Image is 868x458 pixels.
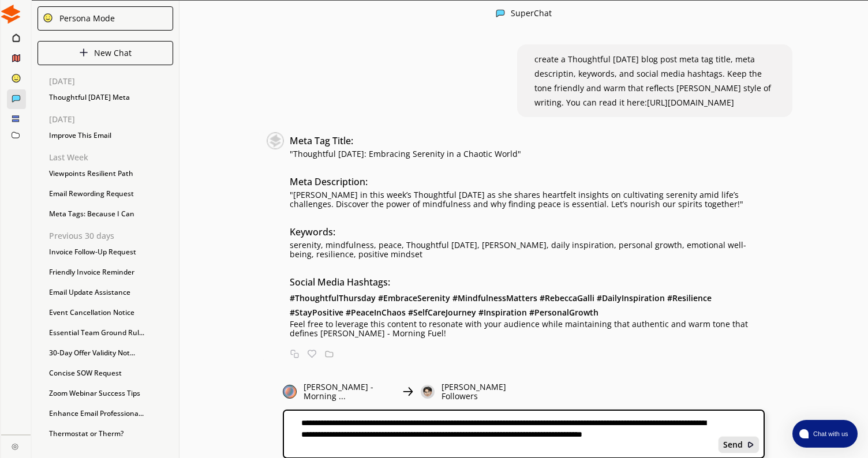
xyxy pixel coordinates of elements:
p: Last Week [49,153,179,162]
div: Improve This Email [43,127,179,144]
div: Persona Mode [55,14,115,23]
p: "[PERSON_NAME] in this week’s Thoughtful [DATE] as she shares heartfelt insights on cultivating s... [290,190,765,209]
div: Thoughtful [DATE] Meta [43,89,179,106]
img: Close [747,441,755,449]
img: Close [79,48,88,57]
div: Enhance Email Professiona... [43,405,179,422]
img: Favorite [308,350,316,358]
img: Copy [290,350,299,358]
div: Invoice Follow-Up Request [43,243,179,261]
img: Close [402,385,414,399]
b: # ThoughtfulThursday #EmbraceSerenity #MindfulnessMatters #RebeccaGalli #DailyInspiration #Resili... [290,292,712,318]
div: Viewpoints Resilient Path [43,165,179,182]
p: "Thoughtful [DATE]: Embracing Serenity in a Chaotic World" [290,149,765,159]
h3: Social Media Hashtags: [290,273,765,291]
img: Close [283,385,297,399]
div: SuperChat [511,9,552,20]
p: [DATE] [49,77,179,86]
div: Event Cancellation Notice [43,304,179,321]
div: Zoom Webinar Success Tips [43,385,179,402]
div: Essential Team Ground Rul... [43,324,179,341]
a: Close [1,435,31,455]
p: serenity, mindfulness, peace, Thoughtful [DATE], [PERSON_NAME], daily inspiration, personal growt... [290,241,765,259]
p: Previous 30 days [49,231,179,241]
img: Close [421,385,435,399]
b: Send [723,440,743,449]
a: [URL][DOMAIN_NAME] [647,97,734,108]
div: Meta Tags: Because I Can [43,205,179,223]
h3: Meta Tag Title: [290,132,765,149]
div: Email Update Assistance [43,284,179,301]
div: 30-Day Offer Validity Not... [43,344,179,362]
div: Concise SOW Request [43,365,179,382]
h3: Keywords: [290,223,765,241]
p: [PERSON_NAME] - Morning ... [304,382,395,401]
div: Email Rewording Request [43,185,179,202]
img: Close [43,13,53,23]
button: atlas-launcher [792,420,858,448]
p: [PERSON_NAME] Followers [442,382,524,401]
img: Close [496,9,505,18]
img: Close [1,5,20,24]
span: Chat with us [809,429,851,438]
p: Feel free to leverage this content to resonate with your audience while maintaining that authenti... [290,320,765,338]
div: Thermostat or Therm? [43,425,179,442]
div: Friendly Invoice Reminder [43,264,179,281]
p: New Chat [94,48,132,58]
img: Save [325,350,334,358]
img: Close [267,132,284,149]
span: create a Thoughtful [DATE] blog post meta tag title, meta descriptin, keywords, and social media ... [534,54,771,108]
h3: Meta Description: [290,173,765,190]
img: Close [12,443,18,450]
p: [DATE] [49,115,179,124]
